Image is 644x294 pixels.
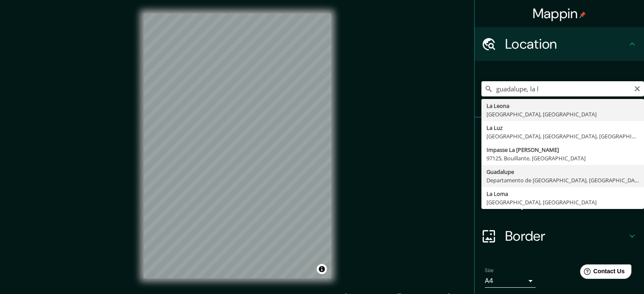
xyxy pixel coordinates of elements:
[144,14,331,278] canvas: Map
[475,151,644,185] div: Style
[569,261,635,285] iframe: Help widget launcher
[486,110,639,118] div: [GEOGRAPHIC_DATA], [GEOGRAPHIC_DATA]
[486,146,639,154] div: Impasse La [PERSON_NAME]
[486,198,639,206] div: [GEOGRAPHIC_DATA], [GEOGRAPHIC_DATA]
[486,190,639,198] div: La Loma
[533,5,586,22] h4: Mappin
[486,132,639,140] div: [GEOGRAPHIC_DATA], [GEOGRAPHIC_DATA], [GEOGRAPHIC_DATA]
[634,84,641,92] button: Clear
[486,124,639,132] div: La Luz
[505,194,627,211] h4: Layout
[475,118,644,151] div: Pins
[317,264,327,274] button: Toggle attribution
[475,185,644,219] div: Layout
[505,228,627,245] h4: Border
[486,168,639,176] div: Guadalupe
[481,81,644,96] input: Pick your city or area
[486,176,639,184] div: Departamento de [GEOGRAPHIC_DATA], [GEOGRAPHIC_DATA]
[475,27,644,61] div: Location
[486,102,639,110] div: La Leona
[475,219,644,253] div: Border
[485,267,494,274] label: Size
[485,274,536,288] div: A4
[505,36,627,52] h4: Location
[486,154,639,162] div: 97125, Bouillante, [GEOGRAPHIC_DATA]
[579,11,586,18] img: pin-icon.png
